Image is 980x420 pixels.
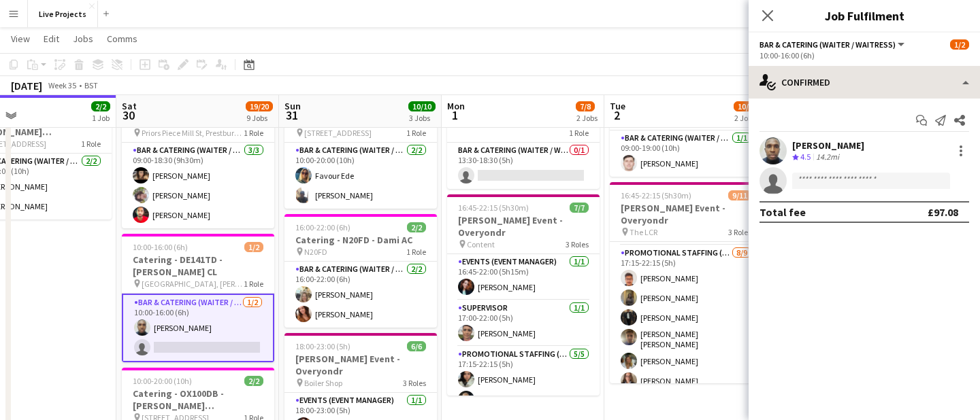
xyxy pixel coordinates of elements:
h3: Job Fulfilment [749,7,980,24]
div: 1 Job [92,113,110,123]
a: View [5,30,35,48]
app-card-role: Bar & Catering (Waiter / waitress)1/109:00-19:00 (10h)[PERSON_NAME] [610,130,762,177]
span: Priors Piece Mill St, Prestbury [GEOGRAPHIC_DATA] [142,128,244,138]
app-card-role: Events (Event Manager)1/116:45-22:00 (5h15m)[PERSON_NAME] [447,254,600,300]
span: 10/10 [408,101,436,111]
span: 1 Role [244,128,263,138]
span: 16:00-22:00 (6h) [295,222,350,232]
span: 2/2 [244,376,263,386]
span: 10:00-16:00 (6h) [133,242,188,252]
h3: [PERSON_NAME] Event - Overyondr [447,214,600,239]
h3: [PERSON_NAME] Event - Overyondr [610,202,762,226]
span: The LCR [630,227,657,237]
span: Comms [107,33,137,45]
app-job-card: 10:00-16:00 (6h)1/2Catering - DE141TD - [PERSON_NAME] CL [GEOGRAPHIC_DATA], [PERSON_NAME][GEOGRAP... [122,234,274,362]
a: Jobs [67,30,99,48]
span: 7/7 [570,203,589,213]
app-job-card: 16:45-22:15 (5h30m)9/11[PERSON_NAME] Event - Overyondr The LCR3 Roles[PERSON_NAME]Supervisor1A0/1... [610,182,762,383]
span: 19/20 [246,101,273,111]
span: 30 [120,107,137,123]
span: N20FD [304,247,327,257]
span: 1 Role [406,128,426,138]
span: View [11,33,30,45]
app-card-role: Bar & Catering (Waiter / waitress)3/309:00-18:30 (9h30m)[PERSON_NAME][PERSON_NAME][PERSON_NAME] [122,143,274,228]
span: 6/6 [407,341,426,351]
span: 2/2 [407,222,426,232]
a: Edit [38,30,65,48]
span: 2 [608,107,625,123]
h3: Catering - OX100DB - [PERSON_NAME] [PERSON_NAME] [122,387,274,412]
span: 3 Roles [403,378,426,388]
span: 9/11 [728,190,751,200]
span: [GEOGRAPHIC_DATA], [PERSON_NAME][GEOGRAPHIC_DATA][PERSON_NAME] [142,279,244,289]
div: BST [84,80,98,90]
span: Content [467,239,495,249]
span: [STREET_ADDRESS] [304,128,372,138]
span: 16:45-22:15 (5h30m) [621,190,691,200]
app-card-role: Supervisor1/117:00-22:00 (5h)[PERSON_NAME] [447,300,600,347]
app-card-role: Bar & Catering (Waiter / waitress)0/113:30-18:30 (5h) [447,143,600,189]
app-job-card: 10:00-20:00 (10h)2/2Catering - OX100DB - [PERSON_NAME] [PERSON_NAME] [STREET_ADDRESS]1 RoleBar & ... [284,83,437,209]
div: £97.08 [928,205,958,219]
span: Sat [122,100,137,112]
a: Comms [101,30,143,48]
span: 18:00-23:00 (5h) [295,341,350,351]
h3: [PERSON_NAME] Event - Overyondr [284,353,437,377]
div: 14.2mi [813,152,842,163]
span: Boiler Shop [304,378,342,388]
span: 4.5 [800,152,811,162]
span: 3 Roles [728,227,751,237]
span: 1 Role [244,279,263,289]
div: [DATE] [11,79,42,92]
div: 9 Jobs [246,113,272,123]
span: 7/8 [576,101,595,111]
span: Jobs [73,33,93,45]
button: Live Projects [28,1,98,27]
span: 1 Role [81,139,101,149]
span: 1 Role [406,247,426,257]
span: Sun [284,100,301,112]
span: 1/2 [950,39,969,50]
span: 10:00-20:00 (10h) [133,376,192,386]
span: 2/2 [91,101,110,111]
div: 2 Jobs [734,113,760,123]
h3: Catering - N20FD - Dami AC [284,234,437,246]
app-job-card: 09:00-18:30 (9h30m)3/3Catering - GL523BQ - [PERSON_NAME] CL Priors Piece Mill St, Prestbury [GEOG... [122,83,274,228]
app-card-role: Bar & Catering (Waiter / waitress)2/210:00-20:00 (10h)Favour Ede[PERSON_NAME] [284,143,437,209]
div: Confirmed [749,66,980,99]
h3: Catering - DE141TD - [PERSON_NAME] CL [122,253,274,278]
app-job-card: 16:45-22:15 (5h30m)7/7[PERSON_NAME] Event - Overyondr Content3 RolesEvents (Event Manager)1/116:4... [447,194,600,396]
span: Edit [44,33,59,45]
span: 3 Roles [566,239,589,249]
app-job-card: 16:00-22:00 (6h)2/2Catering - N20FD - Dami AC N20FD1 RoleBar & Catering (Waiter / waitress)2/216:... [284,214,437,328]
span: Mon [447,100,465,112]
div: [PERSON_NAME] [792,139,864,152]
span: 1 Role [569,128,589,138]
app-card-role: Bar & Catering (Waiter / waitress)2/216:00-22:00 (6h)[PERSON_NAME][PERSON_NAME] [284,262,437,328]
span: Bar & Catering (Waiter / waitress) [759,39,896,50]
span: 16:45-22:15 (5h30m) [458,203,529,213]
button: Bar & Catering (Waiter / waitress) [759,39,906,50]
span: 1/2 [244,242,263,252]
span: 1 [445,107,465,123]
div: 2 Jobs [576,113,598,123]
app-job-card: 09:00-19:00 (10h)1/1Catering - EC1V9LP - Zeena EC1V9LP1 RoleBar & Catering (Waiter / waitress)1/1... [610,83,762,177]
app-card-role: Bar & Catering (Waiter / waitress)1/210:00-16:00 (6h)[PERSON_NAME] [122,294,274,362]
span: Week 35 [45,80,79,90]
span: 31 [282,107,301,123]
div: 3 Jobs [409,113,435,123]
div: Total fee [759,205,806,219]
div: 10:00-16:00 (6h) [759,50,969,60]
app-job-card: 13:30-18:30 (5h)0/1Catering - POSTCODE - Name11 RoleBar & Catering (Waiter / waitress)0/113:30-18... [447,83,600,189]
span: 10/12 [734,101,761,111]
span: Tue [610,100,625,112]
